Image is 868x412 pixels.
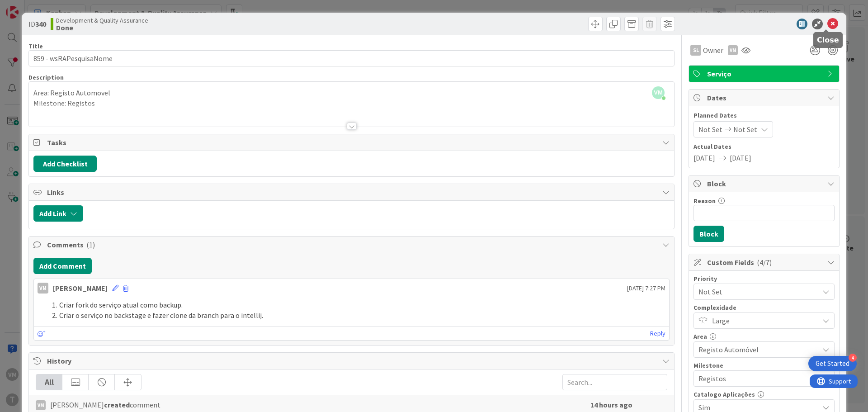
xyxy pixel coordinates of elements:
[703,45,723,56] span: Owner
[28,19,46,29] span: ID
[35,19,46,28] b: 340
[33,98,670,109] p: Milestone: Registos
[698,372,814,385] span: Registos
[730,152,751,163] span: [DATE]
[104,400,130,409] b: created
[733,124,757,135] span: Not Set
[38,283,48,294] div: VM
[693,391,835,398] div: Catalogo Aplicações
[28,50,675,66] input: type card name here...
[47,239,658,250] span: Comments
[48,310,665,321] li: Criar o serviço no backstage e fazer clone da branch para o intellij.
[19,1,41,12] span: Support
[33,258,92,274] button: Add Comment
[36,374,62,390] div: All
[56,17,148,24] span: Development & Quality Assurance
[652,86,665,99] span: VM
[693,275,835,282] div: Priority
[590,400,632,409] b: 14 hours ago
[712,314,814,327] span: Large
[627,284,665,293] span: [DATE] 7:27 PM
[728,45,738,55] div: VM
[36,400,46,410] div: VM
[808,356,857,371] div: Open Get Started checklist, remaining modules: 4
[849,354,857,362] div: 4
[47,355,658,366] span: History
[698,124,722,135] span: Not Set
[707,257,823,268] span: Custom Fields
[47,187,658,198] span: Links
[693,226,724,242] button: Block
[693,362,835,369] div: Milestone
[28,73,64,81] span: Description
[693,142,835,152] span: Actual Dates
[817,36,839,44] h5: Close
[757,258,772,267] span: ( 4/7 )
[86,240,95,249] span: ( 1 )
[816,359,849,368] div: Get Started
[33,205,83,222] button: Add Link
[693,333,835,340] div: Area
[693,197,716,205] label: Reason
[693,111,835,120] span: Planned Dates
[693,304,835,311] div: Complexidade
[56,24,148,31] b: Done
[690,45,701,56] div: SL
[33,88,670,98] p: Area: Registo Automovel
[53,283,108,294] div: [PERSON_NAME]
[47,137,658,148] span: Tasks
[562,374,667,390] input: Search...
[707,68,823,79] span: Serviço
[698,285,814,298] span: Not Set
[707,178,823,189] span: Block
[33,156,97,172] button: Add Checklist
[698,343,814,356] span: Registo Automóvel
[693,152,715,163] span: [DATE]
[650,328,665,339] a: Reply
[48,300,665,310] li: Criar fork do serviço atual como backup.
[28,42,43,50] label: Title
[707,92,823,103] span: Dates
